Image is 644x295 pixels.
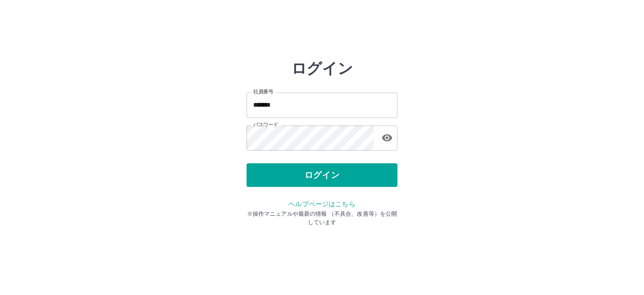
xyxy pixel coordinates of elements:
label: パスワード [253,121,278,128]
button: ログイン [247,163,397,187]
label: 社員番号 [253,88,273,95]
p: ※操作マニュアルや最新の情報 （不具合、改善等）を公開しています [247,210,397,227]
a: ヘルプページはこちら [289,200,355,208]
h2: ログイン [291,59,353,77]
